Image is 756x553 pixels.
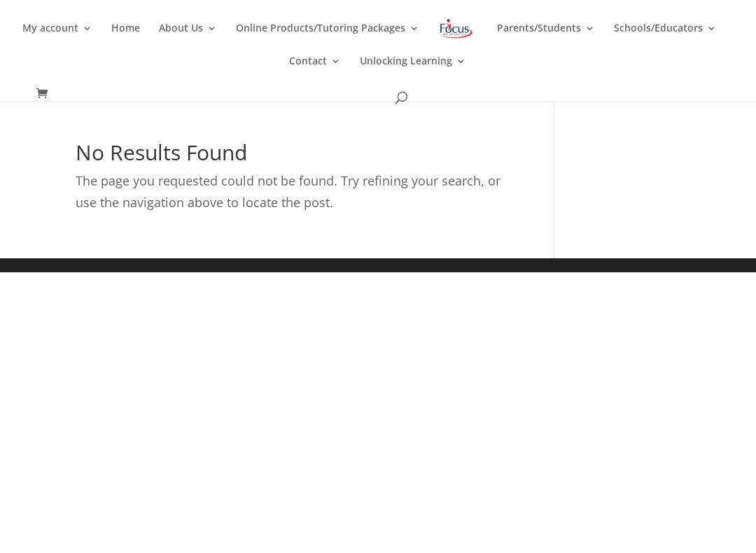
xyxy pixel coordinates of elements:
[76,170,521,213] p: The page you requested could not be found. Try refining your search, or use the navigation above ...
[497,23,595,56] a: Parents/Students
[614,23,717,56] a: Schools/Educators
[159,23,217,56] a: About Us
[76,142,521,170] h1: No Results Found
[236,23,419,56] a: Online Products/Tutoring Packages
[22,23,92,56] a: My account
[438,16,475,41] img: Focus on Learning
[360,56,466,89] a: Unlocking Learning
[289,56,341,89] a: Contact
[111,23,140,56] a: Home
